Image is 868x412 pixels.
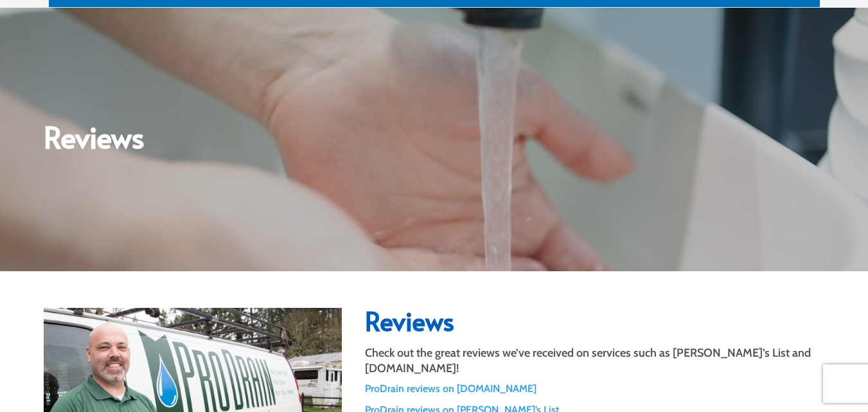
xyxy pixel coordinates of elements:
[44,121,825,157] h2: Reviews
[365,308,824,340] h2: Reviews
[365,382,536,395] a: ProDrain reviews on [DOMAIN_NAME]
[365,345,824,376] p: Check out the great reviews we’ve received on services such as [PERSON_NAME]’s List and [DOMAIN_N...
